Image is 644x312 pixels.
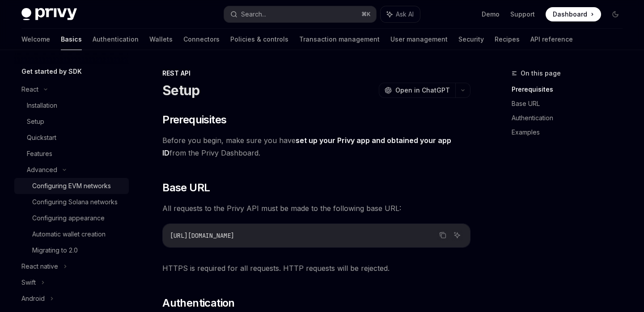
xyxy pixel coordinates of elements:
[21,66,82,77] h5: Get started by SDK
[162,296,235,310] span: Authentication
[451,229,463,241] button: Ask AI
[149,29,173,50] a: Wallets
[458,29,484,50] a: Security
[482,10,500,19] a: Demo
[521,68,561,79] span: On this page
[14,146,129,162] a: Features
[14,210,129,226] a: Configuring appearance
[162,202,470,215] span: All requests to the Privy API must be made to the following base URL:
[14,130,129,146] a: Quickstart
[27,164,57,175] div: Advanced
[162,82,199,98] h1: Setup
[14,242,129,258] a: Migrating to 2.0
[512,97,630,111] a: Base URL
[32,213,105,223] div: Configuring appearance
[27,132,56,143] div: Quickstart
[396,10,414,19] span: Ask AI
[381,6,420,22] button: Ask AI
[510,10,535,19] a: Support
[553,10,587,19] span: Dashboard
[170,232,234,240] span: [URL][DOMAIN_NAME]
[530,29,573,50] a: API reference
[32,229,106,240] div: Automatic wallet creation
[14,97,129,114] a: Installation
[299,29,380,50] a: Transaction management
[14,178,129,194] a: Configuring EVM networks
[361,11,371,18] span: ⌘ K
[437,229,449,241] button: Copy the contents from the code block
[14,226,129,242] a: Automatic wallet creation
[21,261,58,272] div: React native
[162,181,210,195] span: Base URL
[21,84,38,95] div: React
[230,29,288,50] a: Policies & controls
[93,29,139,50] a: Authentication
[21,29,50,50] a: Welcome
[14,194,129,210] a: Configuring Solana networks
[27,148,52,159] div: Features
[162,69,470,78] div: REST API
[395,86,450,95] span: Open in ChatGPT
[546,7,601,21] a: Dashboard
[390,29,448,50] a: User management
[162,113,226,127] span: Prerequisites
[512,125,630,139] a: Examples
[241,9,266,20] div: Search...
[32,245,78,256] div: Migrating to 2.0
[27,116,44,127] div: Setup
[162,136,451,158] a: set up your Privy app and obtained your app ID
[224,6,376,22] button: Search...⌘K
[608,7,623,21] button: Toggle dark mode
[162,134,470,159] span: Before you begin, make sure you have from the Privy Dashboard.
[21,277,36,288] div: Swift
[379,83,455,98] button: Open in ChatGPT
[183,29,220,50] a: Connectors
[21,293,45,304] div: Android
[32,197,118,207] div: Configuring Solana networks
[32,181,111,191] div: Configuring EVM networks
[14,114,129,130] a: Setup
[21,8,77,21] img: dark logo
[27,100,57,111] div: Installation
[512,82,630,97] a: Prerequisites
[495,29,520,50] a: Recipes
[512,111,630,125] a: Authentication
[162,262,470,274] span: HTTPS is required for all requests. HTTP requests will be rejected.
[61,29,82,50] a: Basics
